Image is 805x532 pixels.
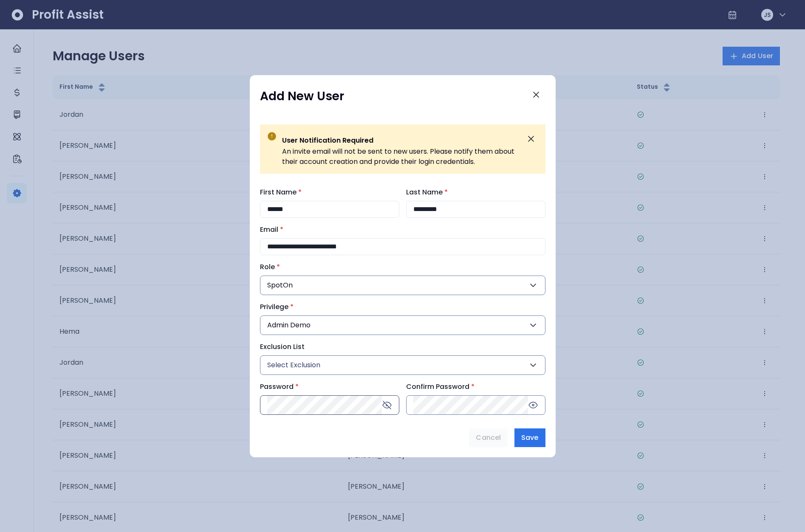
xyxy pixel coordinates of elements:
[267,360,320,370] span: Select Exclusion
[514,428,545,447] button: Save
[260,187,394,197] label: First Name
[260,382,394,392] label: Password
[523,131,539,146] button: Dismiss
[406,382,540,392] label: Confirm Password
[260,342,540,352] label: Exclusion List
[260,225,540,235] label: Email
[282,146,518,167] p: An invite email will not be sent to new users. Please notify them about their account creation an...
[267,280,293,290] span: SpotOn
[260,89,344,104] h1: Add New User
[267,320,311,330] span: Admin Demo
[406,187,540,197] label: Last Name
[476,433,501,443] span: Cancel
[521,433,538,443] span: Save
[260,302,540,312] label: Privilege
[260,262,540,272] label: Role
[527,85,545,104] button: Close
[469,428,508,447] button: Cancel
[282,135,373,145] span: User Notification Required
